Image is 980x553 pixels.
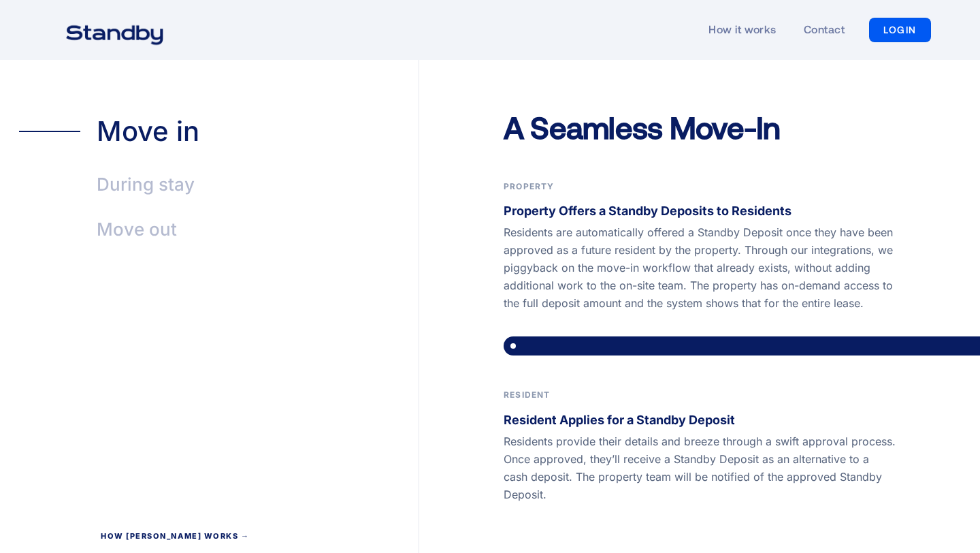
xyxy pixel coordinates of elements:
strong: Property Offers a Standby Deposits to Residents [504,204,791,218]
p: Residents provide their details and breeze through a swift approval process. Once approved, they’... [504,432,896,503]
a: How [PERSON_NAME] works → [101,532,250,544]
strong: Resident [504,390,551,400]
strong: Property [504,181,555,191]
div: Move out [97,214,177,245]
a: LOGIN [869,18,931,42]
h2: A Seamless Move-In [504,108,896,147]
div: During stay [97,169,195,200]
a: home [49,16,180,44]
div: Move in [97,108,199,155]
strong: Resident Applies for a Standby Deposit [504,413,735,427]
p: Residents are automatically offered a Standby Deposit once they have been approved as a future re... [504,223,896,312]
